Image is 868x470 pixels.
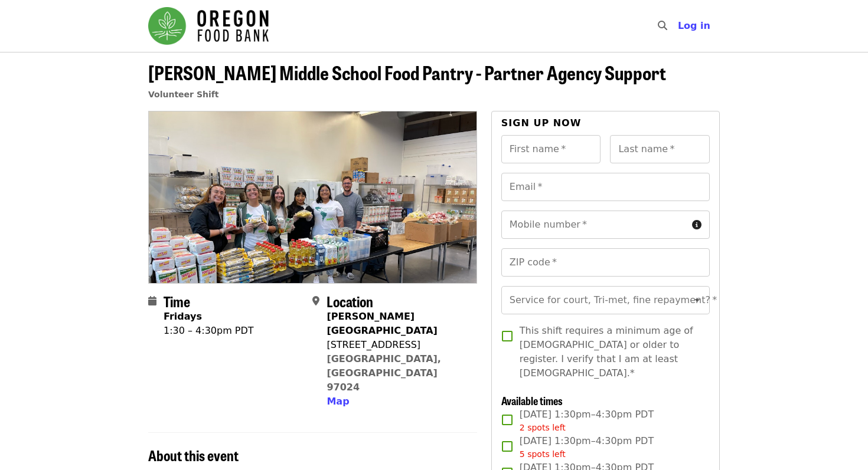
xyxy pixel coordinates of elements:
span: Sign up now [501,117,582,129]
input: ZIP code [501,248,710,277]
input: First name [501,135,601,163]
input: Last name [610,135,710,163]
a: Volunteer Shift [148,90,219,99]
img: Oregon Food Bank - Home [148,7,269,45]
span: Available times [501,393,563,408]
span: Log in [678,20,710,31]
button: Open [689,292,706,308]
strong: Fridays [164,311,202,322]
input: Email [501,173,710,201]
span: Time [164,291,190,311]
div: 1:30 – 4:30pm PDT [164,324,254,338]
input: Search [674,12,684,40]
span: [PERSON_NAME] Middle School Food Pantry - Partner Agency Support [148,58,666,86]
i: search icon [658,20,667,31]
span: About this event [148,445,239,465]
button: Map [327,395,349,409]
a: [GEOGRAPHIC_DATA], [GEOGRAPHIC_DATA] 97024 [327,353,441,393]
i: calendar icon [148,295,156,307]
button: Log in [668,14,720,38]
input: Mobile number [501,211,687,239]
strong: [PERSON_NAME][GEOGRAPHIC_DATA] [327,311,437,336]
span: Map [327,396,349,407]
div: [STREET_ADDRESS] [327,338,467,352]
span: 2 spots left [520,423,566,432]
span: [DATE] 1:30pm–4:30pm PDT [520,407,654,434]
i: circle-info icon [692,219,701,231]
span: This shift requires a minimum age of [DEMOGRAPHIC_DATA] or older to register. I verify that I am ... [520,324,700,380]
span: 5 spots left [520,449,566,459]
span: [DATE] 1:30pm–4:30pm PDT [520,434,654,461]
span: Location [327,291,373,311]
i: map-marker-alt icon [312,295,319,307]
img: Reynolds Middle School Food Pantry - Partner Agency Support organized by Oregon Food Bank [149,111,477,282]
